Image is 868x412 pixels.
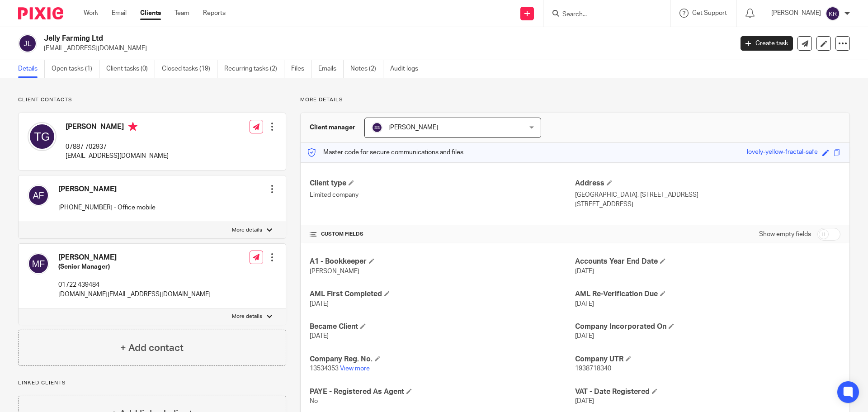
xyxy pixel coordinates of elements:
img: svg%3E [18,34,37,53]
a: Open tasks (1) [52,60,99,78]
h4: A1 - Bookkeeper [310,257,575,266]
p: [PHONE_NUMBER] - Office mobile [58,203,156,212]
p: Limited company [310,190,575,199]
a: Files [291,60,311,78]
span: Get Support [692,10,727,16]
p: More details [232,227,262,234]
h5: (Senior Manager) [58,262,211,271]
a: Clients [140,9,161,18]
h2: Jelly Farming Ltd [44,34,590,43]
img: Pixie [18,7,63,19]
h4: VAT - Date Registered [575,387,840,397]
p: [DOMAIN_NAME][EMAIL_ADDRESS][DOMAIN_NAME] [58,290,211,299]
h4: + Add contact [120,341,184,355]
h4: AML First Completed [310,289,575,299]
span: [DATE] [575,268,594,275]
p: More details [300,96,850,104]
a: Create task [741,36,793,51]
h4: Company Reg. No. [310,355,575,364]
p: 01722 439484 [58,280,211,289]
div: lovely-yellow-fractal-safe [747,147,818,158]
i: Primary [128,122,137,131]
p: [PERSON_NAME] [771,9,821,18]
span: [DATE] [310,333,329,339]
a: Notes (2) [350,60,383,78]
h4: PAYE - Registered As Agent [310,387,575,397]
h4: CUSTOM FIELDS [310,231,575,238]
img: svg%3E [28,122,57,151]
h4: AML Re-Verification Due [575,289,840,299]
span: [DATE] [310,301,329,307]
p: [EMAIL_ADDRESS][DOMAIN_NAME] [66,152,169,161]
span: [PERSON_NAME] [310,268,359,275]
a: Team [175,9,189,18]
a: Client tasks (0) [106,60,155,78]
a: Details [18,60,45,78]
span: [DATE] [575,301,594,307]
a: Email [112,9,127,18]
h4: Address [575,179,840,188]
a: Reports [203,9,226,18]
span: [PERSON_NAME] [388,124,438,131]
img: svg%3E [28,253,49,275]
p: [EMAIL_ADDRESS][DOMAIN_NAME] [44,44,727,53]
span: [DATE] [575,333,594,339]
span: No [310,398,318,404]
a: View more [340,365,370,372]
h4: [PERSON_NAME] [58,185,156,194]
p: Master code for secure communications and files [307,148,463,157]
a: Closed tasks (19) [162,60,217,78]
a: Audit logs [390,60,425,78]
h4: Became Client [310,322,575,331]
input: Search [561,11,643,19]
p: Linked clients [18,379,286,387]
img: svg%3E [826,6,840,21]
span: 1938718340 [575,365,611,372]
a: Work [84,9,98,18]
p: More details [232,313,262,320]
h4: [PERSON_NAME] [58,253,211,262]
a: Emails [318,60,344,78]
label: Show empty fields [759,230,811,239]
h3: Client manager [310,123,355,132]
h4: Company Incorporated On [575,322,840,331]
img: svg%3E [28,185,49,206]
span: [DATE] [575,398,594,404]
span: 13534353 [310,365,339,372]
a: Recurring tasks (2) [224,60,284,78]
h4: Client type [310,179,575,188]
h4: [PERSON_NAME] [66,122,169,133]
p: 07887 702937 [66,142,169,152]
p: [STREET_ADDRESS] [575,200,840,209]
p: Client contacts [18,96,286,104]
img: svg%3E [372,122,382,133]
p: [GEOGRAPHIC_DATA], [STREET_ADDRESS] [575,190,840,199]
h4: Company UTR [575,355,840,364]
h4: Accounts Year End Date [575,257,840,266]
